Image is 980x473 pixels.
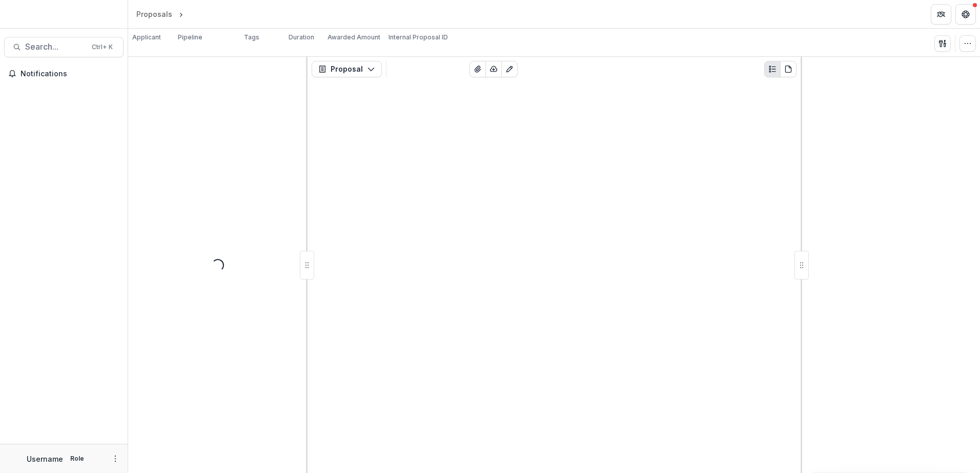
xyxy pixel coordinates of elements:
button: Notifications [4,66,124,82]
button: More [109,453,121,465]
a: Proposals [132,7,176,21]
button: Get Help [955,4,976,25]
p: Pipeline [178,33,202,42]
p: Role [67,454,87,463]
button: Search... [4,37,124,57]
button: Plaintext view [764,61,781,77]
div: Proposals [136,9,172,19]
div: Ctrl + K [90,41,115,53]
span: Search... [25,42,86,52]
p: Tags [244,33,259,42]
span: Notifications [21,70,119,78]
p: Username [27,454,63,464]
button: Proposal [312,61,382,77]
p: Duration [289,33,314,42]
nav: breadcrumb [132,7,229,21]
button: Partners [931,4,951,25]
p: Awarded Amount [328,33,380,42]
button: Edit as form [501,61,518,77]
button: View Attached Files [469,61,486,77]
p: Applicant [132,33,161,42]
p: Internal Proposal ID [389,33,448,42]
button: PDF view [780,61,797,77]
